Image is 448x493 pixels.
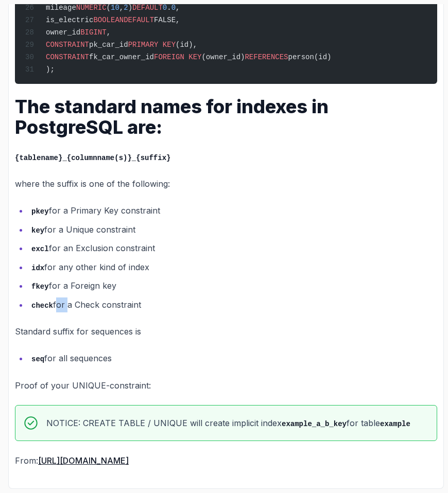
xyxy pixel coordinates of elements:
span: . [167,4,171,12]
p: where the suffix is one of the following: [15,177,437,191]
li: for a Foreign key [28,278,437,293]
span: pk_car_id [89,41,128,49]
code: example_a_b_key [282,420,347,428]
span: CONSTRAINT [46,41,89,49]
span: PRIMARY KEY [128,41,176,49]
code: idx [31,264,44,272]
p: From: [15,453,437,468]
li: for a Check constraint [28,297,437,312]
a: [URL][DOMAIN_NAME] [38,455,129,466]
span: FALSE, [154,16,180,24]
span: DEFAULT [124,16,154,24]
code: example [380,420,410,428]
code: check [31,302,53,310]
li: for any other kind of index [28,260,437,275]
span: , [119,4,124,12]
span: CONSTRAINT [46,53,89,61]
span: is_electric [46,16,93,24]
p: Proof of your UNIQUE-constraint: [15,378,437,393]
p: Standard suffix for sequences is [15,324,437,339]
span: , [176,4,180,12]
span: REFERENCES [245,53,288,61]
span: owner_id [46,28,80,37]
span: person(id) [288,53,331,61]
code: {tablename}_{columnname(s)}_{suffix} [15,154,170,162]
span: FOREIGN KEY [154,53,201,61]
span: 10 [111,4,119,12]
span: NUMERIC [76,4,107,12]
span: 0 [171,4,176,12]
code: fkey [31,283,49,291]
p: NOTICE: CREATE TABLE / UNIQUE will create implicit index for table [46,416,410,431]
span: ); [46,65,55,74]
span: 0 [163,4,167,12]
li: for a Unique constraint [28,222,437,237]
code: excl [31,245,49,253]
span: mileage [46,4,76,12]
code: key [31,226,44,235]
span: fk_car_owner_id [89,53,154,61]
span: DEFAULT [132,4,163,12]
code: seq [31,355,44,363]
span: BOOLEAN [93,16,124,24]
span: (owner_id) [201,53,245,61]
li: for all sequences [28,351,437,366]
span: (id), [176,41,197,49]
span: 2 [124,4,128,12]
li: for a Primary Key constraint [28,203,437,218]
span: ) [128,4,132,12]
code: pkey [31,207,49,216]
span: BIGINT [80,28,106,37]
li: for an Exclusion constraint [28,241,437,256]
span: ( [107,4,111,12]
span: , [107,28,111,37]
h1: The standard names for indexes in PostgreSQL are: [15,96,437,137]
